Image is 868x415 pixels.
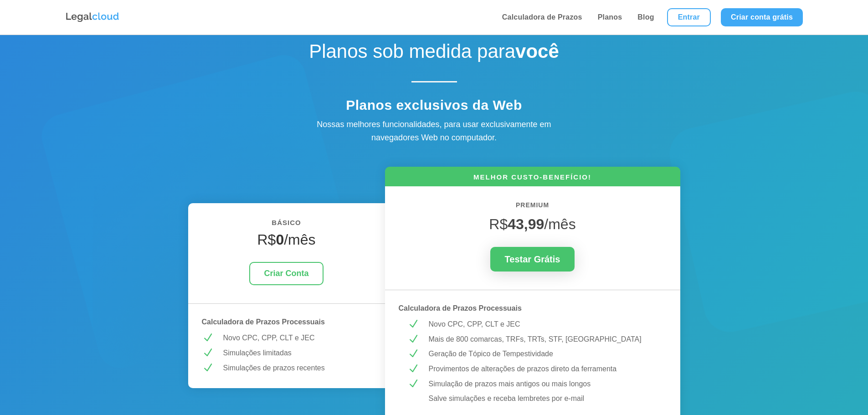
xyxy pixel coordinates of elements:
[65,11,120,23] img: Logo da Legalcloud
[667,8,711,26] a: Entrar
[385,172,680,186] h6: MELHOR CUSTO-BENEFÍCIO!
[407,378,419,389] span: N
[399,304,522,312] strong: Calculadora de Prazos Processuais
[490,247,575,272] a: Testar Grátis
[429,348,658,360] p: Geração de Tópico de Tempestividade
[407,363,419,374] span: N
[202,347,213,359] span: N
[429,393,658,405] p: Salve simulações e receba lembretes por e-mail
[429,318,658,330] p: Novo CPC, CPP, CLT e JEC
[202,231,371,253] h4: R$ /mês
[298,118,571,144] div: Nossas melhores funcionalidades, para usar exclusivamente em navegadores Web no computador.
[275,40,594,67] h1: Planos sob medida para
[249,262,323,285] a: Criar Conta
[276,231,284,248] strong: 0
[429,378,658,390] p: Simulação de prazos mais antigos ou mais longos
[202,332,213,343] span: N
[202,362,213,374] span: N
[275,97,594,118] h4: Planos exclusivos da Web
[407,333,419,345] span: N
[515,41,559,62] strong: você
[399,200,667,215] h6: PREMIUM
[202,217,371,233] h6: BÁSICO
[407,318,419,330] span: N
[223,347,371,359] p: Simulações limitadas
[508,216,544,232] strong: 43,99
[429,363,658,375] p: Provimentos de alterações de prazos direto da ferramenta
[223,332,371,344] p: Novo CPC, CPP, CLT e JEC
[407,348,419,359] span: N
[223,362,371,374] p: Simulações de prazos recentes
[721,8,803,26] a: Criar conta grátis
[202,318,325,326] strong: Calculadora de Prazos Processuais
[429,333,658,345] p: Mais de 800 comarcas, TRFs, TRTs, STF, [GEOGRAPHIC_DATA]
[489,216,575,232] span: R$ /mês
